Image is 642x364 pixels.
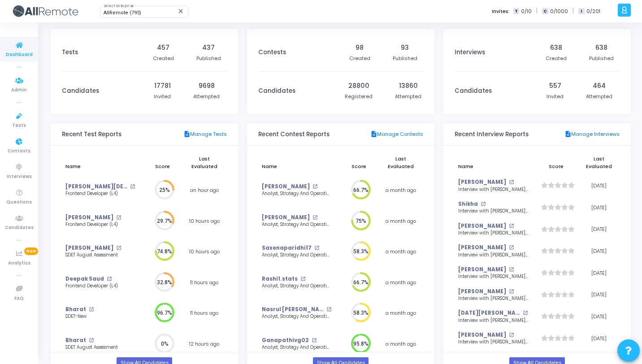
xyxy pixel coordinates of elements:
mat-icon: open_in_new [116,215,121,220]
mat-icon: open_in_new [107,277,112,282]
h3: Candidates [455,87,492,95]
mat-icon: open_in_new [326,307,331,312]
a: Rashi1.stats [262,275,298,283]
th: Score [534,150,578,175]
div: Attempted [193,93,220,100]
a: [PERSON_NAME] [458,222,506,230]
mat-icon: description [183,130,190,139]
mat-icon: open_in_new [523,311,528,316]
mat-icon: open_in_new [312,215,317,220]
div: Registered [345,93,373,100]
mat-icon: open_in_new [312,338,317,343]
div: 464 [593,81,606,91]
div: Interview with [PERSON_NAME] <> Senior React Native Developer, Round 1 [458,295,528,302]
th: Score [339,150,378,175]
mat-icon: open_in_new [312,184,317,189]
a: Manage Contests [370,130,423,139]
span: 0/10 [521,8,532,15]
mat-icon: open_in_new [481,202,486,207]
h3: Recent Test Reports [62,131,121,138]
a: [PERSON_NAME] [458,288,506,295]
td: [DATE] [578,328,620,350]
div: Attempted [395,93,421,100]
a: Manage Tests [183,130,227,139]
div: Interview with [PERSON_NAME] <> Senior React Native Developer, Round 1 [458,273,528,280]
div: Interview with [PERSON_NAME] <> Senior SDET/SDET, Round 2 [458,186,528,193]
div: Analyst, Strategy And Operational Excellence [262,344,331,351]
mat-icon: open_in_new [509,180,514,185]
span: Contests [8,147,30,155]
div: Analyst, Strategy And Operational Excellence [262,252,331,259]
th: Last Evaluated [378,150,423,175]
td: 11 hours ago [182,267,227,298]
h3: Candidates [258,87,295,95]
div: 437 [202,43,215,52]
span: Analytics [8,260,30,267]
a: Bharat [65,306,86,313]
div: 13860 [399,81,418,91]
div: Published [196,55,221,62]
a: Deepak Saud [65,275,104,283]
div: Published [393,55,417,62]
a: Manage Interviews [564,130,620,139]
span: Interviews [7,173,32,181]
span: I [578,8,584,15]
a: Saxenaparidhi17 [262,244,312,252]
td: a month ago [378,298,423,329]
td: a month ago [378,236,423,267]
th: Score [143,150,182,175]
span: 0/201 [586,8,600,15]
h3: Contests [258,49,286,56]
a: Nasrul [PERSON_NAME] [262,306,324,313]
div: Frontend Developer (L4) [65,221,135,228]
mat-icon: open_in_new [116,246,121,251]
div: Frontend Developer (L4) [65,191,135,197]
span: New [24,247,38,255]
a: [DATE][PERSON_NAME] [458,309,521,317]
div: 9698 [199,81,215,91]
mat-icon: description [370,130,377,139]
div: 638 [550,43,562,52]
div: Analyst, Strategy And Operational Excellence [262,283,331,290]
mat-icon: open_in_new [300,277,305,282]
span: FAQ [14,295,24,303]
td: [DATE] [578,197,620,219]
mat-icon: open_in_new [509,267,514,272]
div: 28800 [348,81,369,91]
h3: Recent Contest Reports [258,131,330,138]
div: 17781 [154,81,171,91]
div: SDET August Assessment [65,344,135,351]
mat-icon: open_in_new [509,333,514,338]
h3: Candidates [62,87,99,95]
a: Ganapathivg02 [262,337,309,344]
label: Invites: [492,8,510,15]
span: Tests [12,122,26,130]
mat-icon: open_in_new [89,338,94,343]
span: Questions [6,199,32,206]
td: 11 hours ago [182,298,227,329]
h3: Interviews [455,49,485,56]
div: 93 [401,43,409,52]
td: [DATE] [578,175,620,197]
div: Interview with [PERSON_NAME] <> Senior React Native Developer, Round 1 [458,339,528,346]
a: [PERSON_NAME] [262,214,310,221]
div: Created [153,55,174,62]
h3: Tests [62,49,78,56]
div: 638 [595,43,607,52]
span: | [573,6,574,16]
td: [DATE] [578,306,620,328]
mat-icon: open_in_new [509,289,514,294]
mat-icon: open_in_new [509,224,514,229]
td: a month ago [378,175,423,206]
mat-icon: open_in_new [89,307,94,312]
div: 457 [157,43,169,52]
div: Published [589,55,614,62]
td: 12 hours ago [182,329,227,360]
div: Attempted [586,93,612,100]
a: Shikha [458,200,478,208]
div: SDET-New [65,313,135,320]
td: 10 hours ago [182,236,227,267]
td: a month ago [378,206,423,237]
div: Interview with [PERSON_NAME] <> Senior React Native Developer, Round 2 [458,317,528,324]
mat-icon: open_in_new [130,184,135,189]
